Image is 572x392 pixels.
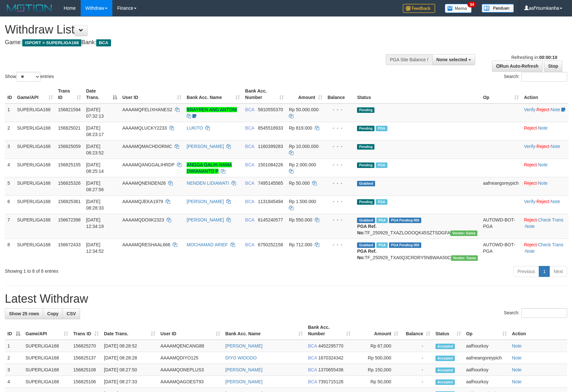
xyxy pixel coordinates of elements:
[158,340,223,352] td: AAAAMQENCANG88
[357,242,375,248] span: Grabbed
[318,379,343,384] span: Copy 7391715126 to clipboard
[521,122,568,140] td: ·
[464,376,509,388] td: aafhourkoy
[544,61,562,72] a: Stop
[521,239,568,263] td: · ·
[5,39,375,46] h4: Game: Bank:
[58,217,81,222] span: 156672398
[258,162,283,167] span: Copy 1501084226 to clipboard
[258,217,283,222] span: Copy 6145240577 to clipboard
[354,214,480,239] td: TF_250929_TXAZLOOOQK45SZTSDGFA
[445,4,472,13] img: Button%20Memo.svg
[357,218,375,223] span: Grabbed
[539,55,557,60] strong: 00:00:10
[5,352,23,364] td: 2
[376,218,388,223] span: Marked by aafsoycanthlai
[401,352,433,364] td: -
[401,321,433,340] th: Balance: activate to sort column ascending
[328,106,352,113] div: - - -
[354,85,480,103] th: Status
[187,162,232,174] a: ANGGA GALIH RAMA DWIANANTO P
[289,125,312,131] span: Rp 819.000
[5,122,15,140] td: 2
[43,308,63,319] a: Copy
[328,198,352,205] div: - - -
[245,199,254,204] span: BCA
[86,125,104,137] span: [DATE] 08:23:17
[101,352,158,364] td: [DATE] 08:28:28
[5,23,375,36] h1: Withdraw List
[58,242,81,247] span: 156672433
[5,140,15,159] td: 3
[5,3,54,13] img: MOTION_logo.png
[158,321,223,340] th: User ID: activate to sort column ascending
[357,181,375,186] span: Grabbed
[245,217,254,222] span: BCA
[22,39,81,46] span: ISPORT > SUPERLIGA168
[15,103,56,122] td: SUPERLIGA168
[328,143,352,150] div: - - -
[538,181,548,186] a: Note
[5,239,15,263] td: 8
[289,242,312,247] span: Rp 712.000
[357,144,374,150] span: Pending
[5,214,15,239] td: 7
[357,107,374,113] span: Pending
[187,217,224,222] a: [PERSON_NAME]
[464,321,509,340] th: Op: activate to sort column ascending
[308,379,317,384] span: BCA
[357,224,376,235] b: PGA Ref. No:
[15,159,56,177] td: SUPERLIGA168
[158,376,223,388] td: AAAAMQAGOEST93
[225,367,262,372] a: [PERSON_NAME]
[258,125,283,131] span: Copy 8545518933 to clipboard
[122,181,166,186] span: AAAAMQNENDEN26
[15,85,56,103] th: Game/API: activate to sort column ascending
[521,85,568,103] th: Action
[258,199,283,204] span: Copy 1131845494 to clipboard
[101,364,158,376] td: [DATE] 08:27:50
[376,242,388,248] span: Marked by aafsoycanthlai
[305,321,353,340] th: Bank Acc. Number: activate to sort column ascending
[289,217,312,222] span: Rp 550.000
[15,239,56,263] td: SUPERLIGA168
[289,107,319,112] span: Rp 50.000.000
[357,126,374,131] span: Pending
[386,54,432,65] div: PGA Site Balance /
[66,311,76,316] span: CSV
[5,103,15,122] td: 1
[158,364,223,376] td: AAAAMQONEPLUS3
[58,181,81,186] span: 156825326
[86,144,104,155] span: [DATE] 08:23:52
[401,340,433,352] td: -
[436,57,467,62] span: None selected
[101,376,158,388] td: [DATE] 08:27:33
[328,162,352,168] div: - - -
[56,85,84,103] th: Trans ID: activate to sort column ascending
[58,125,81,131] span: 156825021
[433,321,464,340] th: Status: activate to sort column ascending
[5,376,23,388] td: 4
[23,340,71,352] td: SUPERLIGA168
[328,241,352,248] div: - - -
[245,242,254,247] span: BCA
[122,199,163,204] span: AAAAMQJEKA1979
[389,218,421,223] span: PGA Pending
[482,4,514,13] img: panduan.png
[15,122,56,140] td: SUPERLIGA168
[225,379,262,384] a: [PERSON_NAME]
[467,2,476,7] span: 34
[23,364,71,376] td: SUPERLIGA168
[71,340,101,352] td: 156825270
[23,321,71,340] th: Game/API: activate to sort column ascending
[225,343,262,348] a: [PERSON_NAME]
[122,162,175,167] span: AAAAMQANGGALIHRDP
[122,144,172,149] span: AAAAMQMACHDORMC
[289,199,316,204] span: Rp 1.500.000
[354,239,480,263] td: TF_250929_TXA0Q3CRDRY5NBWAA50C
[308,367,317,372] span: BCA
[258,144,283,149] span: Copy 1160399283 to clipboard
[328,217,352,223] div: - - -
[101,340,158,352] td: [DATE] 08:28:52
[9,311,39,316] span: Show 25 rows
